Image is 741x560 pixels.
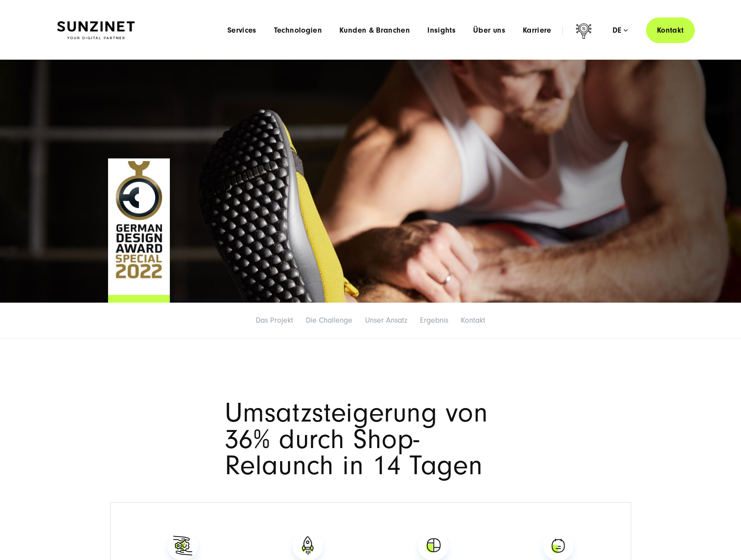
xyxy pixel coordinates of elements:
div: de [612,26,628,35]
a: Insights [427,26,456,35]
img: SUNZINET Full Service Digital Agentur [57,21,135,40]
a: Über uns [473,26,505,35]
a: Kontakt [646,17,695,43]
a: Karriere [523,26,552,35]
a: Die Challenge [306,316,352,325]
a: Unser Ansatz [365,316,407,325]
a: Services [227,26,257,35]
span: Umsatzsteigerung von 36% durch Shop-Relaunch in 14 Tagen [225,397,488,482]
a: Technologien [274,26,322,35]
a: Kontakt [461,316,485,325]
a: Ergebnis [420,316,448,325]
a: Kunden & Branchen [339,26,410,35]
a: Das Projekt [256,316,293,325]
